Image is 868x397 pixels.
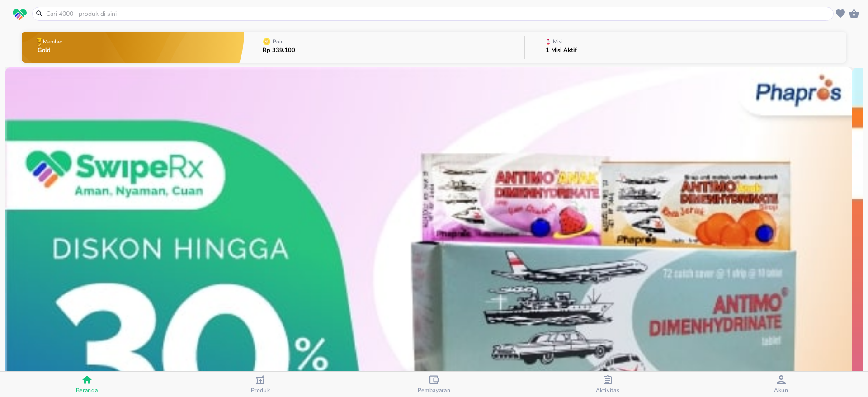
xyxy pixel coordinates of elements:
[521,372,694,397] button: Aktivitas
[694,372,868,397] button: Akun
[546,47,577,53] p: 1 Misi Aktif
[174,372,347,397] button: Produk
[244,29,524,65] button: PoinRp 339.100
[76,387,98,394] span: Beranda
[263,47,295,53] p: Rp 339.100
[22,29,244,65] button: MemberGold
[251,387,270,394] span: Produk
[347,372,521,397] button: Pembayaran
[553,39,563,44] p: Misi
[43,39,62,44] p: Member
[596,387,620,394] span: Aktivitas
[418,387,451,394] span: Pembayaran
[774,387,788,394] span: Akun
[273,39,284,44] p: Poin
[45,9,831,19] input: Cari 4000+ produk di sini
[13,9,27,21] img: logo_swiperx_s.bd005f3b.svg
[525,29,846,65] button: Misi1 Misi Aktif
[38,47,64,53] p: Gold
